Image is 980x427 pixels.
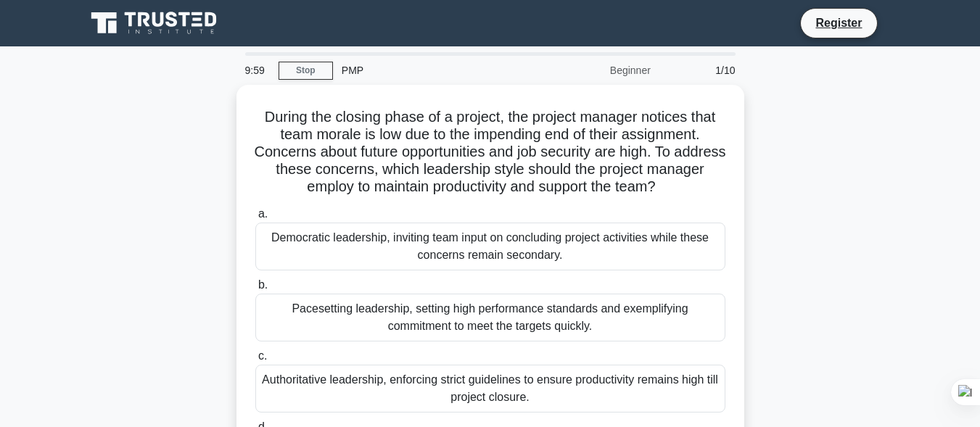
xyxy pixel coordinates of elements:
[659,56,744,85] div: 1/10
[333,56,532,85] div: PMP
[258,207,268,220] span: a.
[258,349,267,362] span: c.
[255,294,725,341] div: Pacesetting leadership, setting high performance standards and exemplifying commitment to meet th...
[279,62,333,80] a: Stop
[254,108,727,196] h5: During the closing phase of a project, the project manager notices that team morale is low due to...
[236,56,279,85] div: 9:59
[532,56,659,85] div: Beginner
[807,14,870,32] a: Register
[255,223,725,270] div: Democratic leadership, inviting team input on concluding project activities while these concerns ...
[258,278,268,291] span: b.
[255,365,725,413] div: Authoritative leadership, enforcing strict guidelines to ensure productivity remains high till pr...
